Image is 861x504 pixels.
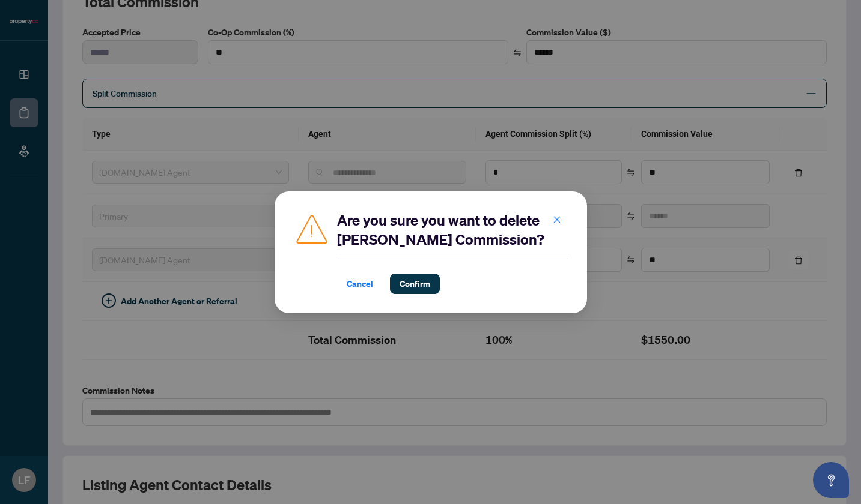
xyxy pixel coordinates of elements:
[553,215,561,223] span: close
[337,211,568,249] h2: Are you sure you want to delete [PERSON_NAME] Commission?
[813,462,849,498] button: Open asap
[294,211,330,247] img: Caution Icon
[400,274,430,293] span: Confirm
[390,274,440,294] button: Confirm
[337,274,383,294] button: Cancel
[347,274,373,293] span: Cancel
